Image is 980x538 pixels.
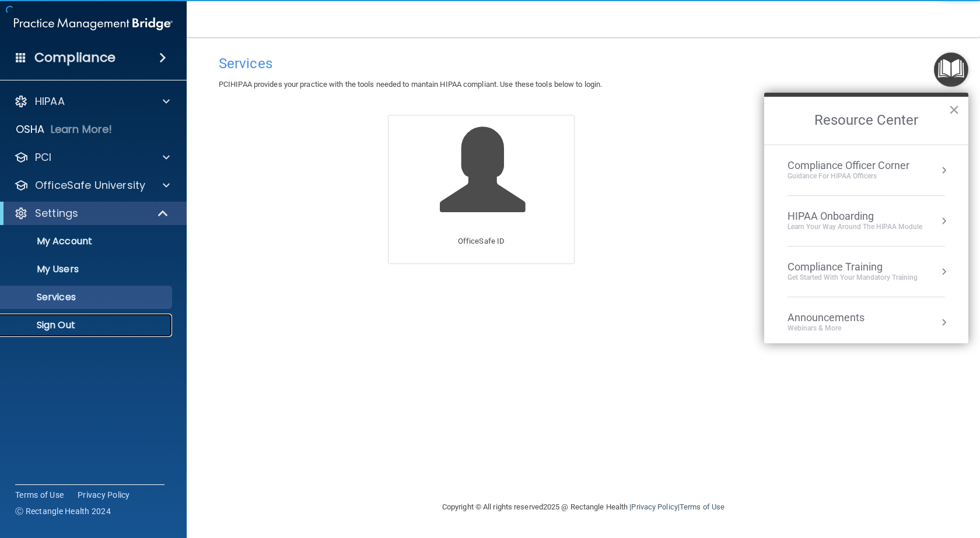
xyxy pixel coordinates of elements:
[14,206,169,220] a: Settings
[14,12,173,36] img: PMB logo
[8,319,167,331] p: Sign Out
[631,502,677,511] a: Privacy Policy
[8,291,167,303] p: Services
[787,323,888,333] div: Webinars & More
[787,210,922,223] div: HIPAA Onboarding
[14,178,170,192] a: OfficeSafe University
[787,311,888,324] div: Announcements
[35,150,51,164] p: PCI
[35,206,78,220] p: Settings
[370,488,796,526] div: Copyright © All rights reserved 2025 @ Rectangle Health | |
[14,150,170,164] a: PCI
[949,100,960,119] button: Close
[787,222,922,232] div: Learn Your Way around the HIPAA module
[15,505,111,517] span: Ⓒ Rectangle Health 2024
[34,50,116,66] h4: Compliance
[78,489,130,501] a: Privacy Policy
[14,94,170,108] a: HIPAA
[35,178,145,192] p: OfficeSafe University
[219,80,602,89] span: PCIHIPAA provides your practice with the tools needed to mantain HIPAA compliant. Use these tools...
[778,455,966,502] iframe: Drift Widget Chat Controller
[764,97,968,145] h2: Resource Center
[51,122,113,136] p: Learn More!
[8,235,167,247] p: My Account
[15,489,64,501] a: Terms of Use
[219,56,948,71] h4: Services
[787,159,909,172] div: Compliance Officer Corner
[764,93,968,343] div: Resource Center
[16,122,45,136] p: OSHA
[388,115,575,263] a: OfficeSafe ID
[458,234,505,248] p: OfficeSafe ID
[934,52,968,87] button: Open Resource Center
[787,273,918,283] div: Get Started with your mandatory training
[35,94,65,108] p: HIPAA
[680,502,724,511] a: Terms of Use
[787,171,909,181] div: Guidance for HIPAA Officers
[8,263,167,275] p: My Users
[787,261,918,273] div: Compliance Training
